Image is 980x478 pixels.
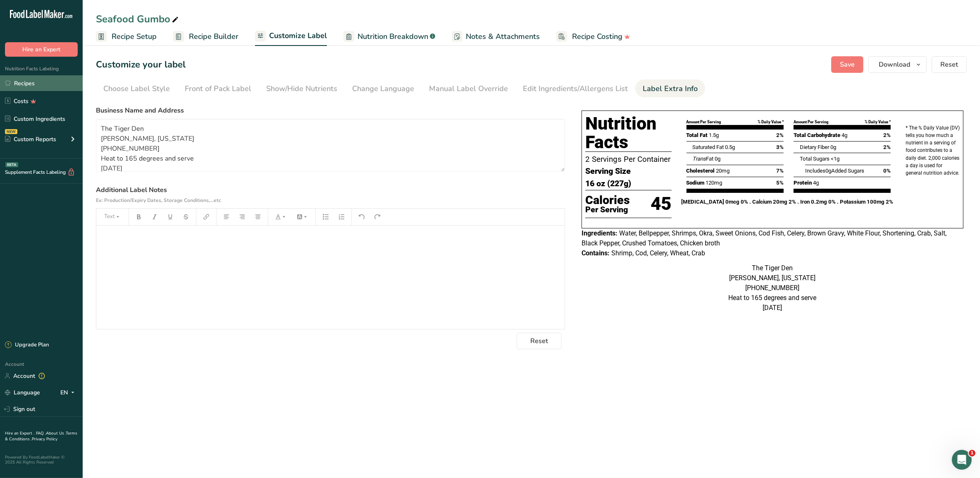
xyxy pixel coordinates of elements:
div: % Daily Value * [758,119,784,125]
span: 120mg [706,180,722,186]
button: Save [831,56,863,73]
div: EN [60,388,78,398]
span: 0g [830,144,836,150]
span: Total Sugars [800,156,830,162]
p: Per Serving [585,207,630,213]
a: Privacy Policy [32,436,57,442]
div: Change Language [352,83,414,94]
p: 45 [651,190,672,218]
span: 1 [969,450,975,456]
span: Notes & Attachments [466,31,540,42]
span: Customize Label [269,30,327,41]
span: Includes Added Sugars [805,168,864,174]
a: FAQ . [36,430,46,436]
p: 2 Servings Per Container [585,154,672,165]
a: Recipe Costing [556,27,630,46]
p: [MEDICAL_DATA] 0mcg 0% . Calcium 20mg 2% . Iron 0.2mg 0% . Potassium 100mg 2% [682,198,896,206]
span: Download [879,60,910,70]
span: Fat [692,156,713,162]
div: Show/Hide Nutrients [266,83,337,94]
a: Recipe Builder [173,27,238,46]
span: Recipe Builder [189,31,238,42]
iframe: Intercom live chat [952,450,972,470]
span: Save [840,60,855,70]
h1: Customize your label [96,58,186,72]
span: Ingredients: [582,229,618,237]
div: Custom Reports [5,135,56,144]
div: NEW [5,129,17,134]
span: 3% [776,143,784,151]
span: 16 oz (227g) [585,178,631,190]
div: Label Extra Info [643,83,698,94]
a: Notes & Attachments [452,27,540,46]
button: Text [100,210,125,223]
span: Saturated Fat [692,144,724,150]
span: Nutrition Breakdown [358,31,428,42]
div: Choose Label Style [103,83,170,94]
span: Contains: [582,249,610,257]
span: 0% [883,167,891,175]
span: Serving Size [585,165,631,178]
a: Terms & Conditions . [5,430,77,442]
span: 2% [883,131,891,139]
span: 20mg [716,168,730,174]
span: Reset [940,60,958,70]
span: Reset [530,336,548,346]
span: Total Carbohydrate [794,132,840,138]
span: Recipe Setup [112,31,157,42]
button: Reset [932,56,967,73]
span: 7% [776,167,784,175]
label: Business Name and Address [96,106,565,115]
h1: Nutrition Facts [585,114,672,152]
div: Powered By FoodLabelMaker © 2025 All Rights Reserved [5,455,78,465]
button: Reset [517,333,562,349]
span: <1g [831,156,839,162]
div: The Tiger Den [PERSON_NAME], [US_STATE] [PHONE_NUMBER] Heat to 165 degrees and serve [DATE] [582,263,963,313]
span: 1.5g [709,132,719,138]
span: Total Fat [687,132,708,138]
div: Manual Label Override [429,83,508,94]
div: Upgrade Plan [5,341,49,349]
label: Additional Label Notes [96,185,565,205]
a: About Us . [46,430,66,436]
div: Edit Ingredients/Allergens List [523,83,628,94]
span: 2% [776,131,784,139]
p: Calories [585,194,630,207]
a: Customize Label [255,26,327,46]
p: * The % Daily Value (DV) tells you how much a nutrient in a serving of food contributes to a dail... [906,124,960,177]
span: Protein [794,180,812,186]
span: Dietary Fiber [800,144,829,150]
div: Front of Pack Label [185,83,251,94]
a: Language [5,385,40,400]
span: 4g [842,132,847,138]
a: Hire an Expert . [5,430,34,436]
span: 0.5g [725,144,735,150]
span: 0g [825,168,831,174]
span: 5% [776,179,784,187]
div: Amount Per Serving [794,119,828,125]
button: Hire an Expert [5,42,78,57]
span: Ex: Production/Expiry Dates, Storage Conditions,...etc [96,197,221,204]
button: Download [868,56,927,73]
div: Seafood Gumbo [96,12,180,26]
div: Amount Per Serving [687,119,721,125]
i: Trans [692,156,706,162]
span: Recipe Costing [572,31,622,42]
span: Sodium [687,180,705,186]
span: 4g [813,180,819,186]
span: 0g [715,156,720,162]
div: % Daily Value * [865,119,891,125]
span: 2% [883,143,891,151]
span: Water, Bellpepper, Shrimps, Okra, Sweet Onions, Cod Fish, Celery, Brown Gravy, White Flour, Short... [582,229,947,247]
a: Nutrition Breakdown [343,27,435,46]
div: BETA [5,162,18,167]
a: Recipe Setup [96,27,157,46]
span: Cholesterol [687,168,715,174]
span: Shrimp, Cod, Celery, Wheat, Crab [611,249,705,257]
